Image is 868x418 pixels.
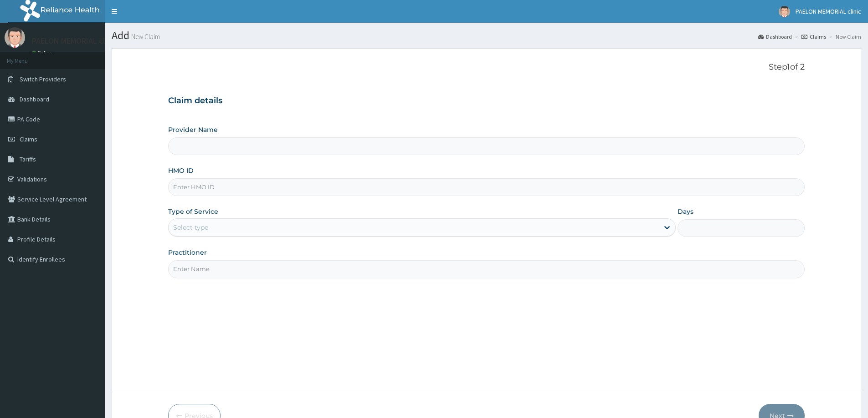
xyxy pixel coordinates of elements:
[168,96,805,106] h3: Claim details
[168,178,805,196] input: Enter HMO ID
[168,248,207,257] label: Practitioner
[801,33,826,40] a: Claims
[20,75,66,83] span: Switch Providers
[168,166,194,175] label: HMO ID
[796,7,861,15] span: PAELON MEMORIAL clinic
[168,62,805,72] p: Step 1 of 2
[168,260,805,278] input: Enter Name
[168,207,218,216] label: Type of Service
[779,6,790,17] img: User Image
[112,30,861,41] h1: Add
[32,50,54,56] a: Online
[168,125,218,134] label: Provider Name
[32,37,118,45] p: PAELON MEMORIAL clinic
[758,33,792,40] a: Dashboard
[678,207,693,216] label: Days
[20,135,37,143] span: Claims
[827,33,861,40] li: New Claim
[173,223,208,232] div: Select type
[129,33,160,40] small: New Claim
[20,95,49,103] span: Dashboard
[20,155,36,163] span: Tariffs
[5,27,25,48] img: User Image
